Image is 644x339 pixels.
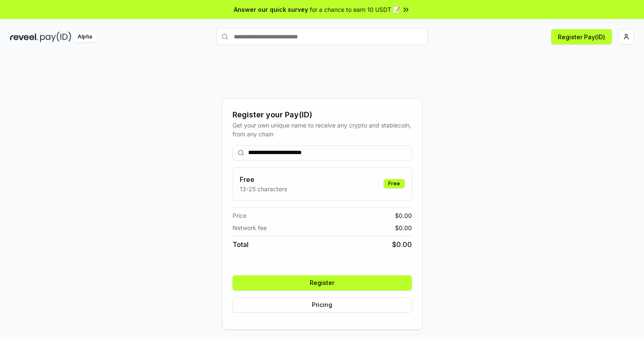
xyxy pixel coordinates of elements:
[234,5,308,14] span: Answer our quick survey
[233,297,412,312] button: Pricing
[395,223,412,232] span: $ 0.00
[233,121,412,138] div: Get your own unique name to receive any crypto and stablecoin, from any chain
[384,179,405,188] div: Free
[310,5,400,14] span: for a chance to earn 10 USDT 📝
[240,174,287,184] h3: Free
[233,223,267,232] span: Network fee
[233,275,412,290] button: Register
[392,239,412,250] span: $ 0.00
[233,109,412,121] div: Register your Pay(ID)
[10,32,38,42] img: reveel_dark
[40,32,71,42] img: pay_id
[395,211,412,220] span: $ 0.00
[233,239,249,250] span: Total
[233,211,246,220] span: Price
[551,29,612,44] button: Register Pay(ID)
[240,184,287,193] p: 13-25 characters
[73,32,97,42] div: Alpha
